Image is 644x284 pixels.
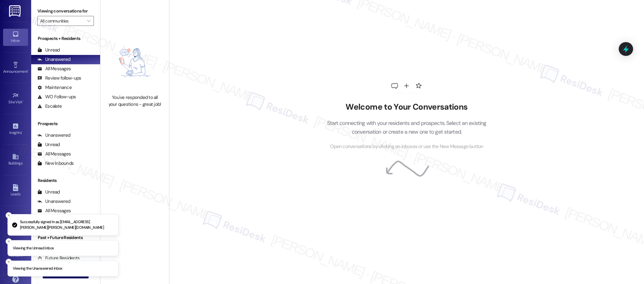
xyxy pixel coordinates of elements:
span: • [22,130,22,134]
i:  [87,18,90,23]
p: Viewing the Unread inbox [13,245,54,251]
img: ResiDesk Logo [9,5,22,17]
div: Unanswered [37,132,70,139]
div: All Messages [37,66,71,72]
a: Site Visit • [3,90,28,107]
p: Start connecting with your residents and prospects. Select an existing conversation or create a n... [317,119,496,136]
div: Escalate [37,103,62,110]
div: Unread [37,141,60,148]
span: • [22,99,23,103]
div: You've responded to all your questions - great job! [107,94,162,108]
div: Unanswered [37,56,70,63]
a: Insights • [3,121,28,138]
p: Successfully signed in as [EMAIL_ADDRESS][PERSON_NAME][PERSON_NAME][DOMAIN_NAME] [20,219,113,230]
label: Viewing conversations for [37,6,94,16]
input: All communities [40,16,84,26]
h2: Welcome to Your Conversations [317,102,496,112]
div: Unanswered [37,198,70,205]
div: All Messages [37,208,71,214]
button: Close toast [6,212,12,218]
img: empty-state [107,34,162,91]
a: Inbox [3,29,28,46]
a: Buildings [3,151,28,168]
p: Viewing the Unanswered inbox [13,266,62,272]
div: New Inbounds [37,160,74,167]
div: All Messages [37,151,71,157]
div: Unread [37,189,60,195]
div: Residents [31,177,100,184]
div: Unread [37,47,60,53]
div: Review follow-ups [37,75,81,81]
div: Prospects [31,120,100,127]
button: Close toast [6,259,12,265]
a: Leads [3,182,28,199]
div: Maintenance [37,84,72,91]
span: • [28,68,29,73]
button: Close toast [6,238,12,244]
a: Templates • [3,213,28,230]
div: Prospects + Residents [31,35,100,42]
span: Open conversations by clicking on inboxes or use the New Message button [330,143,483,151]
a: Account [3,243,28,260]
div: WO Follow-ups [37,94,76,100]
